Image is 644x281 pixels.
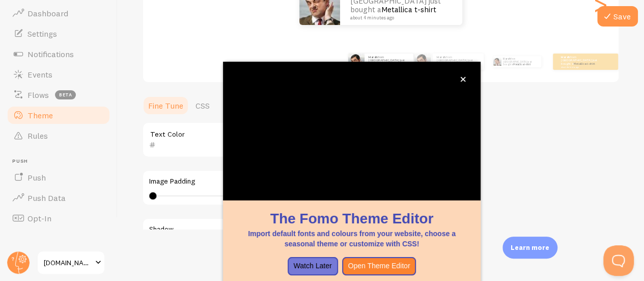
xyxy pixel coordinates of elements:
[27,110,53,120] span: Theme
[6,85,111,105] a: Flows beta
[6,125,111,146] a: Rules
[189,95,216,116] a: CSS
[288,257,338,275] button: Watch Later
[597,6,638,27] button: Save
[603,245,634,276] iframe: Help Scout Beacon - Open
[6,188,111,208] a: Push Data
[6,64,111,85] a: Events
[27,29,57,39] span: Settings
[369,55,378,59] strong: Harsh
[493,58,501,66] img: Fomo
[142,95,189,116] a: Fine Tune
[27,213,51,223] span: Opt-In
[513,63,530,66] a: Metallica t-shirt
[6,44,111,64] a: Notifications
[573,62,595,66] a: Metallica t-shirt
[235,209,468,228] h1: The Fomo Theme Editor
[6,105,111,125] a: Theme
[502,237,557,259] div: Learn more
[503,57,511,60] strong: Harsh
[503,56,537,67] p: from [GEOGRAPHIC_DATA] just bought a
[414,54,431,70] img: Fomo
[27,90,49,100] span: Flows
[55,90,76,99] span: beta
[511,243,549,252] p: Learn more
[561,55,570,59] strong: Harsh
[12,158,111,165] span: Push
[6,3,111,23] a: Dashboard
[149,177,440,186] label: Image Padding
[369,55,409,68] p: from [GEOGRAPHIC_DATA] just bought a
[561,55,602,68] p: from [GEOGRAPHIC_DATA] just bought a
[6,167,111,188] a: Push
[342,257,416,275] button: Open Theme Editor
[27,193,66,203] span: Push Data
[27,49,74,59] span: Notifications
[27,172,46,183] span: Push
[235,228,468,249] p: Import default fonts and colours from your website, choose a seasonal theme or customize with CSS!
[6,208,111,228] a: Opt-In
[27,69,52,80] span: Events
[381,5,436,14] a: Metallica t-shirt
[437,55,480,68] p: from [GEOGRAPHIC_DATA] just bought a
[437,55,446,59] strong: Harsh
[458,74,468,85] button: close,
[27,8,68,18] span: Dashboard
[27,131,48,141] span: Rules
[6,23,111,44] a: Settings
[348,54,365,70] img: Fomo
[350,15,449,20] small: about 4 minutes ago
[561,66,601,68] small: about 4 minutes ago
